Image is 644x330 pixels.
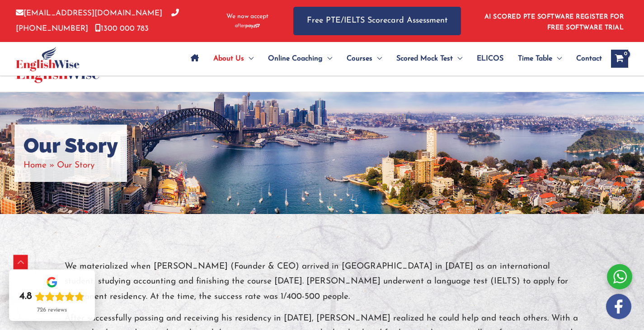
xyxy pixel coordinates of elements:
[396,43,453,74] span: Scored Mock Test
[213,43,244,74] span: About Us
[268,43,323,74] span: Online Coaching
[569,43,602,74] a: Contact
[606,294,631,319] img: white-facebook.png
[372,43,382,74] span: Menu Toggle
[235,23,260,28] img: Afterpay-Logo
[16,9,162,17] a: [EMAIL_ADDRESS][DOMAIN_NAME]
[479,6,628,36] aside: Header Widget 1
[16,46,80,71] img: cropped-ew-logo
[183,43,602,74] nav: Site Navigation: Main Menu
[339,43,389,74] a: CoursesMenu Toggle
[226,12,268,21] span: We now accept
[57,161,94,170] span: Our Story
[484,14,624,31] a: AI SCORED PTE SOFTWARE REGISTER FOR FREE SOFTWARE TRIAL
[518,43,552,74] span: Time Table
[511,43,569,74] a: Time TableMenu Toggle
[347,43,372,74] span: Courses
[477,43,503,74] span: ELICOS
[24,134,118,158] h1: Our Story
[611,50,628,68] a: View Shopping Cart, empty
[19,290,32,303] div: 4.8
[16,9,179,32] a: [PHONE_NUMBER]
[19,290,85,303] div: Rating: 4.8 out of 5
[65,259,580,304] p: We materialized when [PERSON_NAME] (Founder & CEO) arrived in [GEOGRAPHIC_DATA] in [DATE] as an i...
[453,43,462,74] span: Menu Toggle
[293,7,461,35] a: Free PTE/IELTS Scorecard Assessment
[244,43,254,74] span: Menu Toggle
[24,158,118,173] nav: Breadcrumbs
[576,43,602,74] span: Contact
[95,25,149,33] a: 1300 000 783
[389,43,470,74] a: Scored Mock TestMenu Toggle
[552,43,562,74] span: Menu Toggle
[37,307,67,314] div: 726 reviews
[206,43,261,74] a: About UsMenu Toggle
[323,43,332,74] span: Menu Toggle
[24,161,47,170] a: Home
[261,43,339,74] a: Online CoachingMenu Toggle
[470,43,511,74] a: ELICOS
